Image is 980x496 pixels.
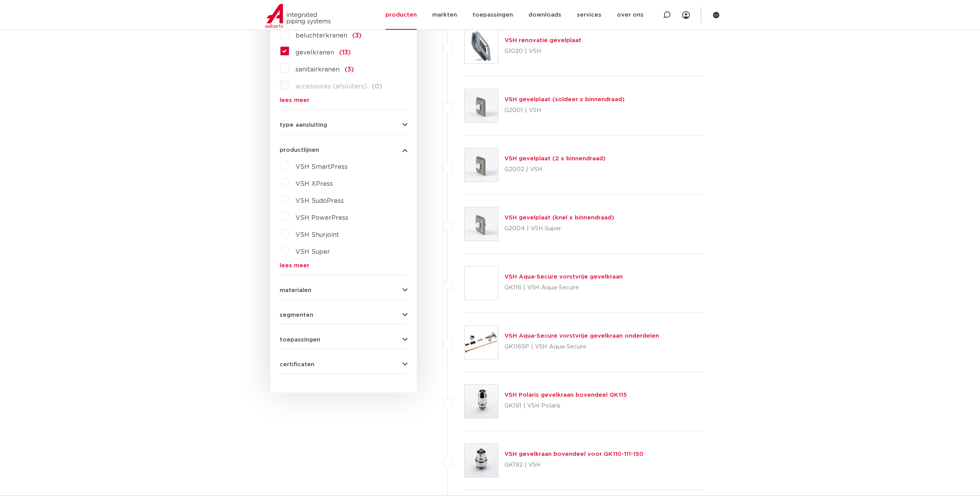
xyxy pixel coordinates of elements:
span: type aansluiting [280,122,327,128]
a: VSH gevelkraan bovendeel voor GK110-111-150 [504,451,644,457]
span: (3) [345,66,354,73]
a: VSH gevelplaat (knel x binnendraad) [504,215,614,221]
a: VSH gevelplaat (soldeer x binnendraad) [504,97,625,102]
span: segmenten [280,312,313,318]
a: VSH renovatie gevelplaat [504,37,581,43]
span: VSH Shurjoint [296,232,339,238]
span: sanitairkranen [296,66,340,73]
span: VSH SudoPress [296,198,344,204]
button: certificaten [280,362,408,367]
img: Thumbnail for VSH gevelplaat (soldeer x binnendraad) [465,89,498,122]
span: materialen [280,287,311,293]
button: toepassingen [280,337,408,343]
p: G2001 | VSH [504,104,625,117]
a: lees meer [280,263,408,268]
span: VSH PowerPress [296,215,348,221]
a: VSH Aqua-Secure vorstvrije gevelkraan [504,274,623,280]
img: Thumbnail for VSH gevelkraan bovendeel voor GK110-111-150 [465,444,498,477]
p: GK116SP | VSH Aqua-Secure [504,341,659,353]
img: Thumbnail for VSH Aqua-Secure vorstvrije gevelkraan [465,267,498,300]
img: Thumbnail for VSH gevelplaat (knel x binnendraad) [465,207,498,241]
p: G1020 | VSH [504,45,581,58]
span: certificaten [280,362,314,367]
span: accessoires (afsluiters) [296,83,367,90]
span: (0) [372,83,382,90]
p: G2004 | VSH Super [504,223,614,235]
img: Thumbnail for VSH Polaris gevelkraan bovendeel GK115 [465,385,498,418]
img: Thumbnail for VSH gevelplaat (2 x binnendraad) [465,148,498,182]
p: GK192 | VSH [504,459,644,471]
button: materialen [280,287,408,293]
span: beluchterkranen [296,32,347,39]
span: (3) [352,32,362,39]
span: gevelkranen [296,49,334,56]
a: VSH Aqua-Secure vorstvrije gevelkraan onderdelen [504,333,659,339]
button: productlijnen [280,147,408,153]
button: segmenten [280,312,408,318]
span: (13) [339,49,351,56]
span: VSH SmartPress [296,164,348,170]
span: VSH Super [296,249,330,255]
p: GK116 | VSH Aqua-Secure [504,282,623,294]
a: VSH gevelplaat (2 x binnendraad) [504,156,606,161]
p: GK191 | VSH Polaris [504,400,627,412]
p: G2002 | VSH [504,163,606,176]
button: type aansluiting [280,122,408,128]
img: Thumbnail for VSH renovatie gevelplaat [465,30,498,63]
a: VSH Polaris gevelkraan bovendeel GK115 [504,392,627,398]
span: productlijnen [280,147,319,153]
span: toepassingen [280,337,320,343]
a: lees meer [280,97,408,103]
span: VSH XPress [296,181,333,187]
img: Thumbnail for VSH Aqua-Secure vorstvrije gevelkraan onderdelen [465,326,498,359]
